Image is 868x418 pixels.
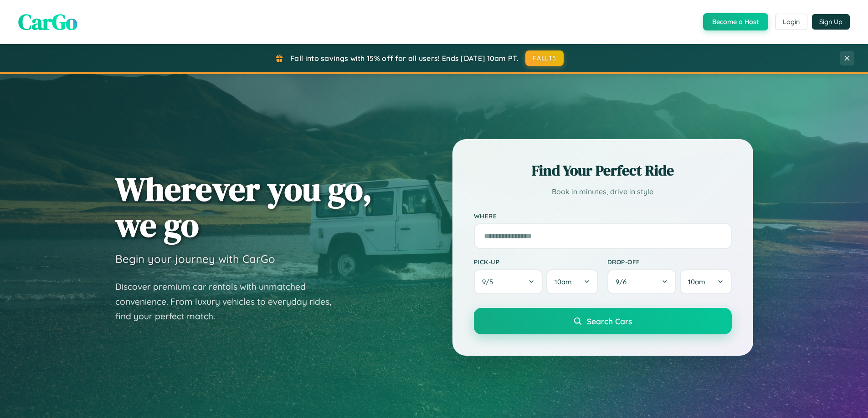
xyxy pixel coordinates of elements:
[555,277,572,286] span: 10am
[587,316,632,326] span: Search Cars
[775,14,807,30] button: Login
[474,269,543,294] button: 9/5
[474,308,732,334] button: Search Cars
[607,269,677,294] button: 9/6
[115,279,343,324] p: Discover premium car rentals with unmatched convenience. From luxury vehicles to everyday rides, ...
[115,171,372,243] h1: Wherever you go, we go
[474,212,732,220] label: Where
[688,277,705,286] span: 10am
[482,277,498,286] span: 9 / 5
[525,50,564,66] button: FALL15
[474,161,732,181] h2: Find Your Perfect Ride
[18,7,77,37] span: CarGo
[546,269,598,294] button: 10am
[474,185,732,198] p: Book in minutes, drive in style
[680,269,731,294] button: 10am
[607,258,732,266] label: Drop-off
[812,14,850,30] button: Sign Up
[290,54,519,63] span: Fall into savings with 15% off for all users! Ends [DATE] 10am PT.
[474,258,598,266] label: Pick-up
[616,277,631,286] span: 9 / 6
[115,252,275,266] h3: Begin your journey with CarGo
[703,13,768,30] button: Become a Host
